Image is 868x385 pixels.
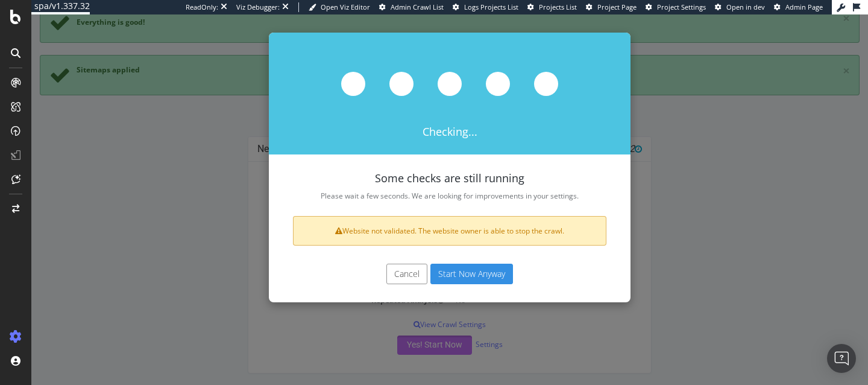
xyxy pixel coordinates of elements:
p: Please wait a few seconds. We are looking for improvements in your settings. [262,176,575,186]
a: Open Viz Editor [309,2,370,12]
div: ReadOnly: [186,2,218,12]
a: Admin Page [774,2,823,12]
span: Logs Projects List [464,2,518,11]
h4: Some checks are still running [262,158,575,170]
span: Projects List [539,2,577,11]
button: Cancel [355,249,396,270]
div: Viz Debugger: [236,2,280,12]
span: Admin Page [785,2,823,11]
a: Open in dev [715,2,765,12]
a: Admin Crawl List [379,2,444,12]
div: Checking... [237,18,599,140]
div: Open Intercom Messenger [827,344,856,373]
span: Admin Crawl List [391,2,444,11]
a: Projects List [527,2,577,12]
span: Open Viz Editor [321,2,370,11]
a: Logs Projects List [453,2,518,12]
a: Project Settings [646,2,706,12]
div: Website not validated. The website owner is able to stop the crawl. [262,202,575,231]
span: Project Page [597,2,637,11]
span: Project Settings [657,2,706,11]
a: Project Page [586,2,637,12]
span: Open in dev [726,2,765,11]
button: Start Now Anyway [399,249,482,270]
